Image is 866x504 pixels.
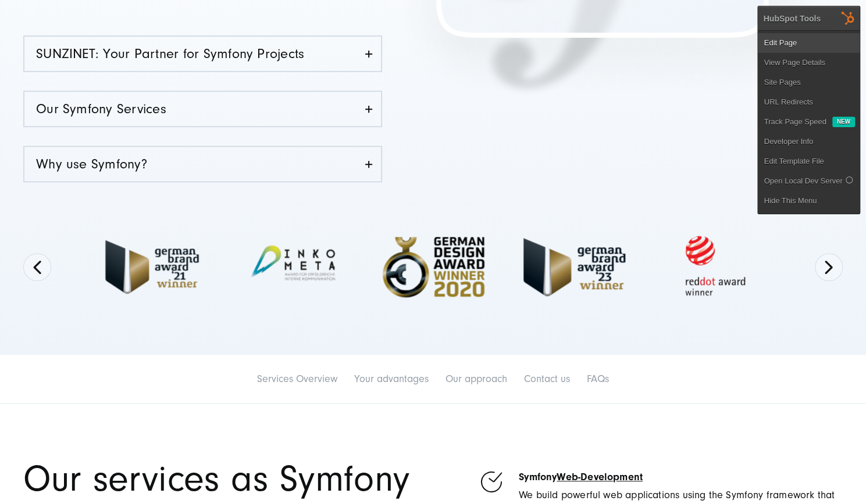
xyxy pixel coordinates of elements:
a: Developer Info [758,132,860,152]
a: View Page Details [758,53,860,73]
a: Edit Page [758,33,860,53]
a: URL Redirects [758,92,860,112]
a: Our Symfony Services [24,92,381,126]
img: Red Dot Award winner [659,232,771,303]
strong: Symfony [519,471,643,483]
a: Your advantages [354,373,429,385]
button: Next [815,253,843,281]
a: Why use Symfony? [24,147,381,181]
a: Site Pages [758,73,860,92]
a: SUNZINET: Your Partner for Symfony Projects [24,37,381,71]
a: Edit Template File [758,152,860,171]
img: INKO META [237,236,348,300]
img: German Brand Award Winner 2021 [96,237,208,297]
button: Previous [23,253,51,281]
a: Contact us [524,373,570,385]
a: Open Local Dev Server [758,171,860,191]
a: Our approach [446,373,507,385]
a: Hide This Menu [758,191,860,211]
a: Web-Development [557,471,643,483]
img: German Brand Award 2023 Winner - fullservice digital agentur SUNZINET [518,235,630,299]
a: Services Overview [257,373,337,385]
img: Full Service Digitalagentur - German Design Award Winner 2020 [377,234,489,300]
img: HubSpot Tools Menu Toggle [836,6,860,30]
div: New [832,117,855,127]
div: HubSpot Tools Edit PageView Page DetailsSite PagesURL Redirects Track Page Speed New Developer In... [757,6,860,214]
a: Track Page Speed [758,112,832,132]
a: FAQs [587,373,609,385]
div: HubSpot Tools [763,13,821,24]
